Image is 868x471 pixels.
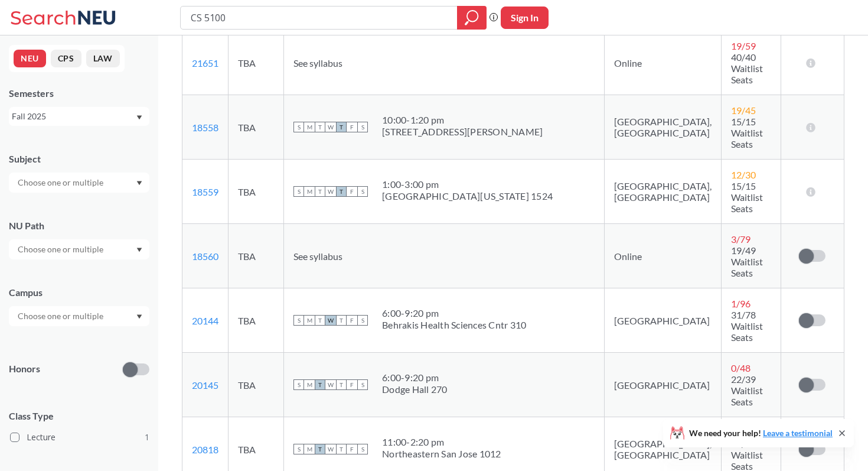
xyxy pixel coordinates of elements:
span: T [315,379,325,390]
span: 22/39 Waitlist Seats [731,373,763,407]
a: 20818 [192,444,218,455]
span: M [304,379,315,390]
span: 15/15 Waitlist Seats [731,116,763,150]
input: Class, professor, course number, "phrase" [190,8,449,28]
td: TBA [229,95,284,160]
div: Subject [9,152,149,165]
span: 31/78 Waitlist Seats [731,309,763,343]
label: Lecture [10,430,149,445]
button: CPS [51,50,81,67]
span: M [304,122,315,132]
span: M [304,186,315,197]
td: Online [604,224,721,288]
div: [STREET_ADDRESS][PERSON_NAME] [382,126,543,138]
span: F [347,122,357,132]
a: 20144 [192,315,218,326]
span: W [325,379,336,390]
span: M [304,315,315,326]
span: 19 / 59 [731,40,756,51]
div: magnifying glass [457,6,487,30]
span: T [336,444,347,454]
span: S [357,444,368,454]
span: 12 / 30 [731,169,756,180]
span: S [357,315,368,326]
a: 18559 [192,186,218,197]
button: NEU [14,50,46,67]
span: S [293,315,304,326]
a: 18558 [192,122,218,133]
span: 19 / 45 [731,105,756,116]
div: 11:00 - 2:20 pm [382,436,501,448]
span: S [357,122,368,132]
span: T [336,379,347,390]
a: 20145 [192,379,218,391]
span: T [315,186,325,197]
span: W [325,122,336,132]
span: 0 / 48 [731,362,750,373]
div: Semesters [9,87,149,100]
a: 21651 [192,57,218,69]
div: 1:00 - 3:00 pm [382,178,553,190]
a: 18560 [192,251,218,262]
svg: Dropdown arrow [136,248,142,252]
div: NU Path [9,219,149,232]
button: Sign In [501,7,549,29]
td: TBA [229,224,284,288]
span: M [304,444,315,454]
a: Leave a testimonial [763,428,833,438]
div: 10:00 - 1:20 pm [382,114,543,126]
span: T [336,315,347,326]
span: S [293,444,304,454]
span: S [357,379,368,390]
span: See syllabus [293,57,342,69]
span: 1 / 96 [731,298,750,309]
span: F [347,444,357,454]
span: F [347,315,357,326]
div: Dodge Hall 270 [382,384,448,395]
span: T [336,122,347,132]
button: LAW [86,50,120,67]
div: Northeastern San Jose 1012 [382,448,501,460]
span: W [325,315,336,326]
span: W [325,186,336,197]
svg: magnifying glass [465,9,479,26]
td: [GEOGRAPHIC_DATA] [604,353,721,417]
input: Choose one or multiple [12,242,111,256]
span: 40/40 Waitlist Seats [731,51,763,85]
td: [GEOGRAPHIC_DATA] [604,288,721,353]
span: F [347,186,357,197]
svg: Dropdown arrow [136,115,142,120]
span: See syllabus [293,251,342,262]
span: Class Type [9,410,149,423]
input: Choose one or multiple [12,309,111,323]
td: TBA [229,31,284,95]
span: We need your help! [689,429,833,437]
svg: Dropdown arrow [136,314,142,319]
div: 6:00 - 9:20 pm [382,307,526,319]
span: S [293,186,304,197]
span: T [315,444,325,454]
svg: Dropdown arrow [136,181,142,186]
td: [GEOGRAPHIC_DATA], [GEOGRAPHIC_DATA] [604,95,721,160]
div: Fall 2025Dropdown arrow [9,107,149,126]
input: Choose one or multiple [12,176,111,190]
span: F [347,379,357,390]
div: Behrakis Health Sciences Cntr 310 [382,319,526,331]
span: T [315,315,325,326]
div: Dropdown arrow [9,306,149,326]
td: [GEOGRAPHIC_DATA], [GEOGRAPHIC_DATA] [604,160,721,224]
div: Dropdown arrow [9,239,149,259]
span: T [336,186,347,197]
div: 6:00 - 9:20 pm [382,372,448,384]
span: 1 [145,431,149,444]
span: 3 / 79 [731,233,750,245]
span: 19/49 Waitlist Seats [731,245,763,278]
span: T [315,122,325,132]
div: Fall 2025 [12,110,135,123]
td: TBA [229,288,284,353]
span: S [357,186,368,197]
div: Campus [9,286,149,299]
td: Online [604,31,721,95]
div: Dropdown arrow [9,173,149,193]
span: W [325,444,336,454]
